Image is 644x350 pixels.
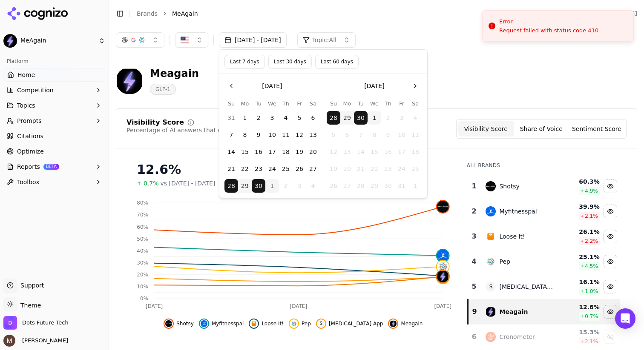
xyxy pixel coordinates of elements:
button: Saturday, September 27th, 2025 [306,162,320,176]
button: Share of Voice [514,121,569,137]
div: 4 [471,256,477,267]
button: Tuesday, September 2nd, 2025 [252,111,265,125]
button: Hide shotsy data [164,319,194,329]
div: Visibility Score [126,119,184,126]
button: Monday, September 1st, 2025 [238,111,252,125]
button: Thursday, September 11th, 2025 [279,128,293,142]
span: [MEDICAL_DATA] App [329,320,383,327]
span: 2.1 % [585,338,598,345]
button: Thursday, September 4th, 2025 [279,111,293,125]
button: Sunday, September 28th, 2025, selected [327,111,340,125]
button: Sentiment Score [569,121,624,137]
button: Thursday, September 18th, 2025 [279,145,293,159]
button: Today, Wednesday, October 1st, 2025 [265,179,279,193]
div: Request failed with status code 410 [499,27,598,34]
button: Sunday, September 7th, 2025 [224,128,238,142]
img: Martyn Strydom [3,335,15,347]
span: Topic: All [312,36,336,44]
button: Sunday, September 28th, 2025, selected [224,179,238,193]
div: Platform [3,54,105,68]
button: Visibility Score [458,121,514,137]
img: meagain [486,307,496,317]
button: Tuesday, September 30th, 2025, selected [354,111,368,125]
div: Percentage of AI answers that mention your brand [126,126,277,134]
button: Monday, September 22nd, 2025 [238,162,252,176]
span: S [318,320,325,327]
div: 12.6% [137,162,450,177]
button: Monday, September 29th, 2025, selected [340,111,354,125]
button: Monday, September 29th, 2025, selected [238,179,252,193]
tr: 2myfitnesspalMyfitnesspal39.9%2.1%Hide myfitnesspal data [468,199,620,224]
div: [MEDICAL_DATA] App [499,282,554,291]
img: United States [181,36,189,44]
button: Toolbox [3,175,105,189]
tr: 9meagainMeagain12.6%0.7%Hide meagain data [468,299,620,324]
button: Saturday, September 20th, 2025 [306,145,320,159]
button: Hide meagain data [388,319,423,329]
span: Shotsy [176,320,194,327]
img: loose it! [486,231,496,242]
div: 5 [471,282,477,292]
span: Optimize [17,147,44,156]
img: shotsy [165,320,172,327]
div: Open Intercom Messenger [615,308,635,329]
tspan: 70% [137,212,148,218]
button: Go to the Previous Month [224,79,238,93]
div: Meagain [499,307,528,316]
span: Reports [17,162,40,171]
th: Tuesday [354,100,368,108]
div: All Brands [467,162,620,169]
span: Loose It! [262,320,284,327]
a: Citations [3,129,105,143]
img: meagain [437,270,449,282]
button: Hide pep data [289,319,311,329]
span: 4.5 % [585,263,598,270]
span: vs [DATE] - [DATE] [161,179,216,188]
button: Wednesday, September 10th, 2025 [265,128,279,142]
tspan: 0% [140,296,148,302]
button: Saturday, September 6th, 2025 [306,111,320,125]
img: shotsy [486,181,496,191]
button: Competition [3,83,105,97]
img: pep [290,320,297,327]
tspan: 80% [137,200,148,206]
div: 60.3 % [561,177,600,186]
button: Wednesday, September 24th, 2025 [265,162,279,176]
img: pep [437,261,449,273]
span: 1.0 % [585,288,598,295]
img: myfitnesspal [486,206,496,216]
button: Sunday, September 21st, 2025 [224,162,238,176]
span: Pep [302,320,311,327]
div: Error [499,17,598,26]
img: pep [486,256,496,267]
span: GLP-1 [150,84,176,95]
th: Friday [395,100,408,108]
img: myfitnesspal [201,320,207,327]
button: Hide semaglutide app data [316,319,383,329]
button: Last 30 days [268,55,312,68]
img: MeAgain [3,34,17,48]
div: 2 [471,206,477,216]
a: Brands [137,10,158,17]
div: 6 [471,332,477,342]
div: Loose It! [499,232,525,241]
div: 15.3 % [561,328,600,336]
span: Citations [17,132,43,140]
table: October 2025 [327,100,422,193]
span: [PERSON_NAME] [19,337,68,344]
span: 4.9 % [585,188,598,194]
span: Competition [17,86,54,94]
button: Sunday, September 14th, 2025 [224,145,238,159]
th: Wednesday [265,100,279,108]
img: shotsy [437,201,449,213]
button: Prompts [3,114,105,128]
tr: 5S[MEDICAL_DATA] App16.1%1.0%Hide semaglutide app data [468,274,620,299]
span: 0.7% [144,179,159,188]
button: Monday, September 15th, 2025 [238,145,252,159]
button: Show cronometer data [604,330,617,344]
div: 12.6 % [561,303,600,311]
tr: 4pepPep25.1%4.5%Hide pep data [468,249,620,274]
span: Topics [17,101,35,110]
tspan: 20% [137,272,148,278]
span: 2.1 % [585,213,598,219]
